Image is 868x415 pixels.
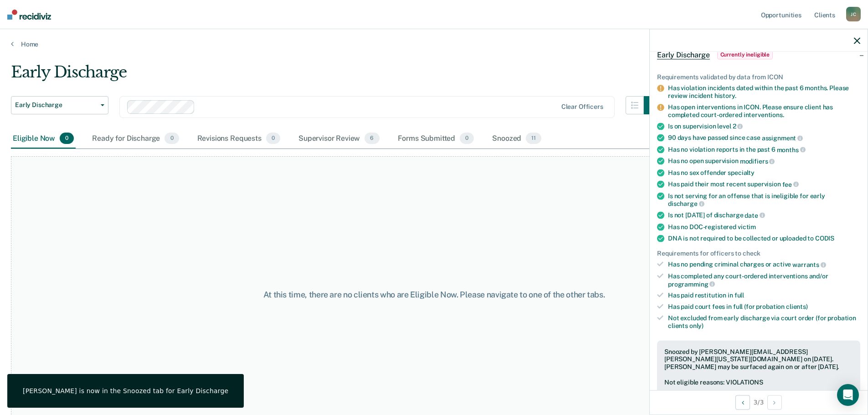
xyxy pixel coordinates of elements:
span: months [777,146,806,153]
span: victim [738,223,756,230]
div: J C [846,7,861,21]
div: Is not serving for an offense that is ineligible for early [668,192,860,207]
div: [PERSON_NAME] is now in the Snoozed tab for Early Discharge [23,387,228,395]
div: Eligible Now [11,129,76,149]
img: Recidiviz [7,10,51,20]
div: Not eligible reasons: VIOLATIONS [664,378,853,386]
div: Has paid their most recent supervision [668,180,860,189]
div: Snoozed by [PERSON_NAME][EMAIL_ADDRESS][PERSON_NAME][US_STATE][DOMAIN_NAME] on [DATE]. [PERSON_NA... [664,348,853,370]
div: Early DischargeCurrently ineligible [650,40,868,69]
span: programming [668,280,715,287]
div: Is not [DATE] of discharge [668,211,860,220]
div: Forms Submitted [396,129,476,149]
div: Ready for Discharge [90,129,180,149]
div: Requirements validated by data from ICON [657,73,860,81]
div: Revisions Requests [195,129,282,149]
div: DNA is not required to be collected or uploaded to [668,234,860,242]
div: 90 days have passed since case [668,134,860,142]
div: Is on supervision level [668,122,860,130]
span: warrants [792,261,826,268]
span: Early Discharge [657,50,710,59]
button: Next Opportunity [767,395,782,410]
div: At this time, there are no clients who are Eligible Now. Please navigate to one of the other tabs. [223,290,646,300]
span: CODIS [815,234,834,241]
span: 2 [733,123,743,130]
div: 3 / 3 [650,390,868,414]
span: Early Discharge [15,101,97,109]
div: Has no open supervision [668,157,860,165]
span: 0 [164,133,179,144]
a: Home [11,40,857,48]
span: specialty [728,169,755,176]
span: clients) [786,303,808,310]
span: date [745,211,765,219]
div: Has no DOC-registered [668,223,860,231]
div: Early Discharge [11,63,662,89]
div: Has no pending criminal charges or active [668,261,860,269]
div: Has completed any court-ordered interventions and/or [668,272,860,288]
div: Has paid restitution in [668,292,860,299]
div: Snoozed [490,129,543,149]
div: Has violation incidents dated within the past 6 months. Please review incident history. [668,84,860,100]
span: only) [689,322,704,329]
span: Currently ineligible [717,50,773,59]
div: Has no violation reports in the past 6 [668,145,860,154]
div: Has open interventions in ICON. Please ensure client has completed court-ordered interventions. [668,103,860,119]
div: Has paid court fees in full (for probation [668,303,860,311]
span: 0 [60,133,74,144]
div: Supervisor Review [297,129,381,149]
span: fee [782,180,799,188]
div: Open Intercom Messenger [837,384,859,406]
span: 11 [526,133,541,144]
div: Not excluded from early discharge via court order (for probation clients [668,314,860,330]
div: Has no sex offender [668,169,860,177]
div: Clear officers [561,103,603,111]
span: discharge [668,200,704,207]
button: Previous Opportunity [735,395,750,410]
span: full [734,292,744,299]
span: 6 [365,133,379,144]
span: assignment [762,134,803,142]
span: 0 [266,133,280,144]
span: 0 [460,133,474,144]
span: modifiers [740,158,775,165]
div: Requirements for officers to check [657,249,860,257]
